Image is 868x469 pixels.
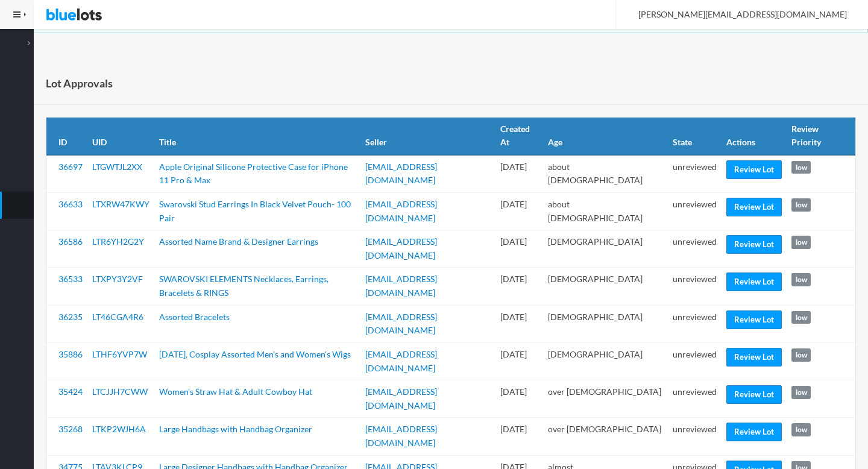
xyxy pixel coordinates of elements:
td: [DATE] [495,230,543,268]
td: about [DEMOGRAPHIC_DATA] [543,155,668,193]
span: low [791,273,811,286]
th: Review Priority [787,118,855,155]
a: [EMAIL_ADDRESS][DOMAIN_NAME] [365,274,437,298]
a: [EMAIL_ADDRESS][DOMAIN_NAME] [365,312,437,336]
a: Assorted Name Brand & Designer Earrings [159,236,318,247]
th: State [668,118,722,155]
a: LT46CGA4R6 [92,312,143,322]
th: Actions [722,118,787,155]
a: Review Lot [726,423,782,441]
a: [EMAIL_ADDRESS][DOMAIN_NAME] [365,199,437,223]
span: low [791,161,811,174]
td: [DEMOGRAPHIC_DATA] [543,305,668,342]
span: [PERSON_NAME][EMAIL_ADDRESS][DOMAIN_NAME] [625,9,847,19]
span: low [791,198,811,212]
a: 35886 [58,349,83,359]
a: Women's Straw Hat & Adult Cowboy Hat [159,386,312,397]
a: Apple Original Silicone Protective Case for iPhone 11 Pro & Max [159,162,348,186]
td: [DEMOGRAPHIC_DATA] [543,268,668,305]
a: 36586 [58,236,83,247]
td: [DATE] [495,380,543,418]
a: LTR6YH2G2Y [92,236,144,247]
a: LTXRW47KWY [92,199,149,209]
th: UID [87,118,154,155]
td: [DATE] [495,268,543,305]
td: unreviewed [668,380,722,418]
a: Review Lot [726,385,782,404]
a: [DATE], Cosplay Assorted Men's and Women's Wigs [159,349,351,359]
a: 36697 [58,162,83,172]
th: Created At [495,118,543,155]
td: [DEMOGRAPHIC_DATA] [543,230,668,268]
a: Review Lot [726,160,782,179]
span: low [791,386,811,399]
td: [DATE] [495,305,543,342]
a: [EMAIL_ADDRESS][DOMAIN_NAME] [365,424,437,448]
td: [DATE] [495,342,543,380]
a: Review Lot [726,272,782,291]
td: [DATE] [495,155,543,193]
td: over [DEMOGRAPHIC_DATA] [543,418,668,455]
a: 36235 [58,312,83,322]
td: [DATE] [495,193,543,230]
td: [DATE] [495,418,543,455]
a: LTKP2WJH6A [92,424,146,434]
td: over [DEMOGRAPHIC_DATA] [543,380,668,418]
a: LTXPY3Y2VF [92,274,143,284]
th: Age [543,118,668,155]
a: Review Lot [726,348,782,367]
a: Large Handbags with Handbag Organizer [159,424,312,434]
a: Review Lot [726,198,782,216]
a: LTHF6YVP7W [92,349,147,359]
span: low [791,423,811,436]
td: unreviewed [668,230,722,268]
a: 35268 [58,424,83,434]
td: about [DEMOGRAPHIC_DATA] [543,193,668,230]
a: [EMAIL_ADDRESS][DOMAIN_NAME] [365,236,437,260]
td: unreviewed [668,268,722,305]
td: unreviewed [668,155,722,193]
a: 36633 [58,199,83,209]
a: LTCJJH7CWW [92,386,148,397]
a: [EMAIL_ADDRESS][DOMAIN_NAME] [365,386,437,411]
td: unreviewed [668,193,722,230]
td: [DEMOGRAPHIC_DATA] [543,342,668,380]
th: Seller [360,118,495,155]
span: low [791,311,811,324]
a: Swarovski Stud Earrings In Black Velvet Pouch- 100 Pair [159,199,351,223]
a: 36533 [58,274,83,284]
td: unreviewed [668,342,722,380]
h1: Lot Approvals [46,74,113,92]
td: unreviewed [668,305,722,342]
a: Assorted Bracelets [159,312,230,322]
th: Title [154,118,360,155]
td: unreviewed [668,418,722,455]
a: LTGWTJL2XX [92,162,142,172]
a: Review Lot [726,235,782,254]
th: ID [46,118,87,155]
span: low [791,348,811,362]
span: low [791,236,811,249]
a: [EMAIL_ADDRESS][DOMAIN_NAME] [365,349,437,373]
a: 35424 [58,386,83,397]
a: [EMAIL_ADDRESS][DOMAIN_NAME] [365,162,437,186]
a: Review Lot [726,310,782,329]
a: SWAROVSKI ELEMENTS Necklaces, Earrings, Bracelets & RINGS [159,274,329,298]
